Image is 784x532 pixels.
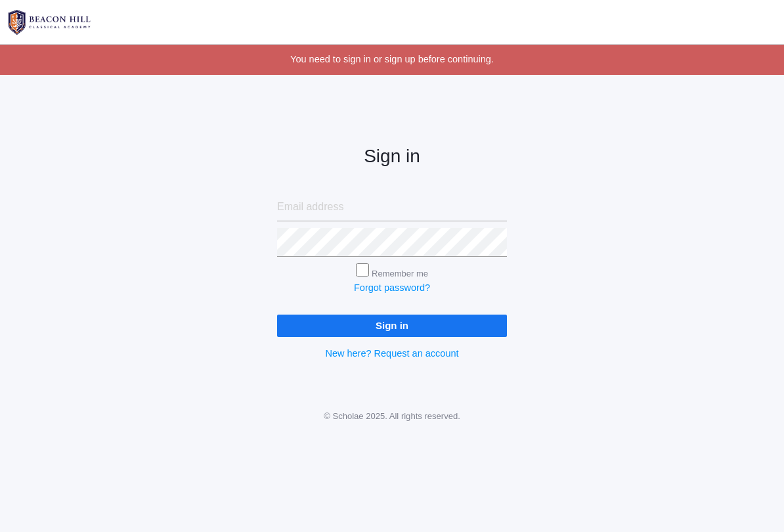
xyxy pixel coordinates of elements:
a: Forgot password? [354,282,430,293]
h2: Sign in [277,146,507,167]
input: Email address [277,193,507,222]
a: New here? Request an account [325,348,458,359]
label: Remember me [372,269,428,278]
input: Sign in [277,315,507,336]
